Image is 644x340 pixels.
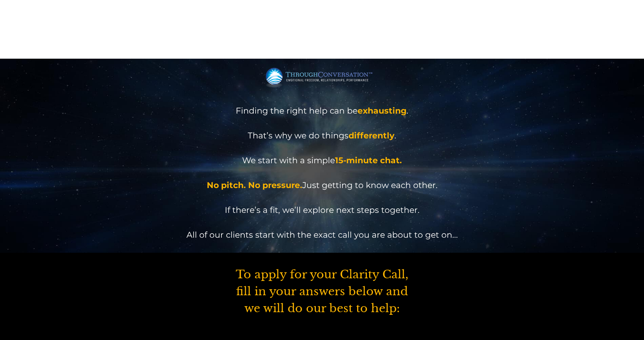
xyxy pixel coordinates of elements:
[207,180,302,190] b: No pitch. No pressure.
[242,155,335,165] span: We start with a simple
[266,66,379,88] img: Logo revision EFPC TM2 wite tagline png
[335,155,402,165] b: 15-minute chat. ​
[349,131,394,141] b: differently
[186,106,458,240] span: Finding the right help can be . That’s why we do things . Just getting to know each other. If the...
[358,106,406,116] b: exhausting
[236,267,408,315] span: To apply for your Clarity Call, fill in your answers below and we will do our best to help:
